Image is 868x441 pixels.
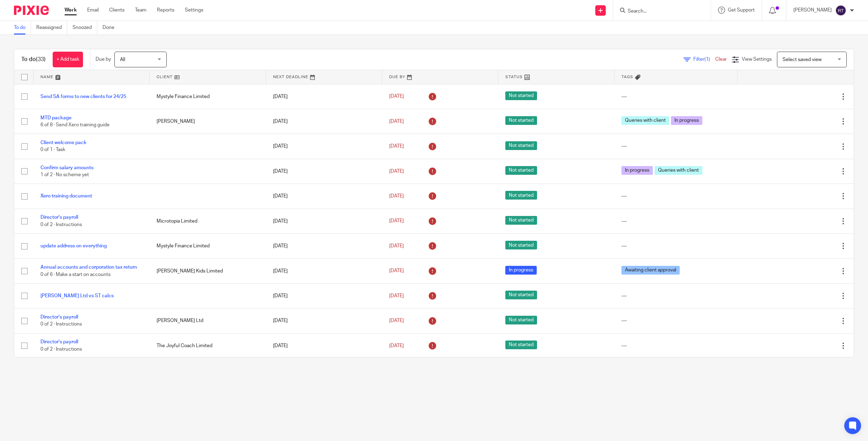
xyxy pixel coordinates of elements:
span: All [120,57,125,62]
span: [DATE] [389,94,404,99]
a: To do [14,21,31,35]
span: [DATE] [389,119,404,124]
span: Not started [505,116,537,125]
span: [DATE] [389,268,404,273]
a: Team [135,7,146,14]
span: (1) [704,57,710,62]
a: Xero training document [40,194,92,199]
div: --- [621,193,730,200]
span: Not started [505,141,537,150]
div: --- [621,317,730,324]
div: --- [621,93,730,100]
a: Director's payroll [40,315,78,320]
span: View Settings [742,57,772,62]
td: [DATE] [266,283,382,308]
a: Annual accounts and corporation tax return [40,265,137,270]
td: [DATE] [266,159,382,184]
a: Reassigned [36,21,67,35]
span: Not started [505,291,537,299]
span: Not started [505,166,537,175]
a: Director's payroll [40,215,78,220]
td: [DATE] [266,184,382,209]
td: [DATE] [266,109,382,134]
a: Send SA forms to new clients for 24/25 [40,94,126,99]
td: [DATE] [266,259,382,283]
a: Settings [185,7,203,14]
span: [DATE] [389,144,404,149]
span: Queries with client [621,116,669,125]
a: Clients [109,7,124,14]
span: 0 of 2 · Instructions [40,222,82,227]
span: 0 of 6 · Make a start on accounts [40,272,111,277]
span: Awaiting client approval [621,266,680,275]
a: Done [103,21,120,35]
span: 1 of 2 · No scheme yet [40,172,89,177]
span: 0 of 2 · Instructions [40,322,82,327]
div: --- [621,342,730,349]
h1: To do [21,56,46,63]
td: Mystyle Finance Limited [150,84,266,109]
a: Confirm salary amounts [40,165,93,170]
div: --- [621,143,730,150]
a: MTD package [40,115,71,120]
img: Pixie [14,6,49,15]
td: [PERSON_NAME] Ltd [150,308,266,333]
span: Not started [505,91,537,100]
a: update address on everything [40,244,107,248]
a: Work [65,7,77,14]
span: 0 of 2 · Instructions [40,347,82,352]
span: [DATE] [389,169,404,174]
div: --- [621,292,730,299]
span: Queries with client [655,166,702,175]
td: Microtopia Limited [150,209,266,233]
td: [DATE] [266,134,382,159]
span: Not started [505,316,537,324]
a: Email [87,7,99,14]
td: [DATE] [266,209,382,233]
a: Client welcome pack [40,140,86,145]
span: (33) [36,57,46,62]
a: Clear [715,57,727,62]
td: The Joyful Coach Limited [150,333,266,358]
span: [DATE] [389,194,404,199]
span: Tags [621,75,633,79]
a: + Add task [53,52,83,67]
span: Filter [693,57,715,62]
img: svg%3E [835,5,846,16]
span: Select saved view [783,57,822,62]
span: Not started [505,191,537,200]
span: [DATE] [389,343,404,348]
div: --- [621,218,730,225]
span: In progress [505,266,537,275]
span: 0 of 1 · Task [40,148,65,152]
span: [DATE] [389,219,404,224]
span: Not started [505,216,537,225]
a: [PERSON_NAME] Ltd vs ST calcs [40,293,114,298]
span: [DATE] [389,318,404,323]
input: Search [627,8,690,15]
p: Due by [96,56,111,63]
td: [PERSON_NAME] Kids Limited [150,259,266,283]
td: [DATE] [266,84,382,109]
td: [DATE] [266,308,382,333]
span: Not started [505,241,537,249]
td: [PERSON_NAME] [150,109,266,134]
span: Not started [505,341,537,349]
span: Get Support [728,8,755,13]
span: In progress [671,116,702,125]
span: [DATE] [389,244,404,248]
span: [DATE] [389,293,404,298]
td: Mystyle Finance Limited [150,234,266,259]
a: Snoozed [73,21,97,35]
td: [DATE] [266,234,382,259]
div: --- [621,242,730,249]
td: [DATE] [266,333,382,358]
a: Reports [157,7,174,14]
p: [PERSON_NAME] [793,7,832,14]
span: In progress [621,166,653,175]
a: Director's payroll [40,339,78,344]
span: 6 of 8 · Send Xero training guide [40,122,110,127]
